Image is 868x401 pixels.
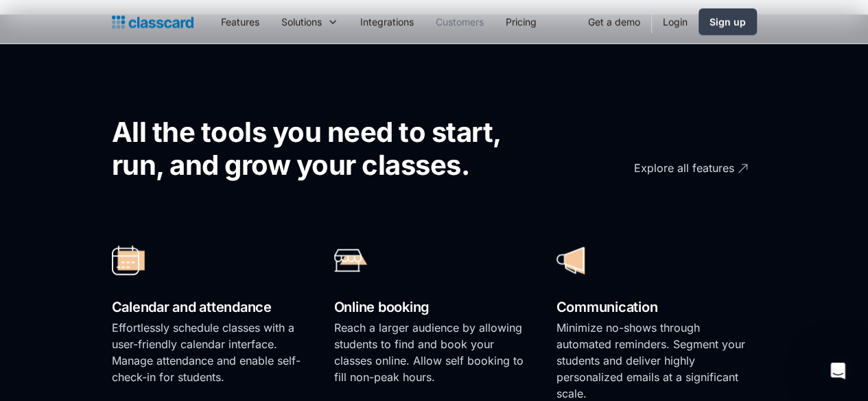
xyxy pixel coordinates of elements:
a: Features [210,6,270,37]
h2: Calendar and attendance [112,295,312,319]
p: Effortlessly schedule classes with a user-friendly calendar interface. Manage attendance and enab... [112,319,312,385]
div: Solutions [270,6,349,37]
div: Explore all features [634,149,734,176]
a: Explore all features [602,149,750,187]
a: Sign up [699,8,757,35]
p: Reach a larger audience by allowing students to find and book your classes online. Allow self boo... [334,319,535,385]
h2: Communication [556,295,757,319]
h2: Online booking [334,295,535,319]
a: Pricing [495,6,548,37]
a: Login [652,6,699,37]
div: Sign up [709,14,746,29]
a: Get a demo [577,6,651,37]
h2: All the tools you need to start, run, and grow your classes. [112,116,548,182]
a: Customers [425,6,495,37]
iframe: Intercom live chat [821,354,854,387]
a: Integrations [349,6,425,37]
div: Solutions [281,14,322,29]
a: home [112,12,193,32]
